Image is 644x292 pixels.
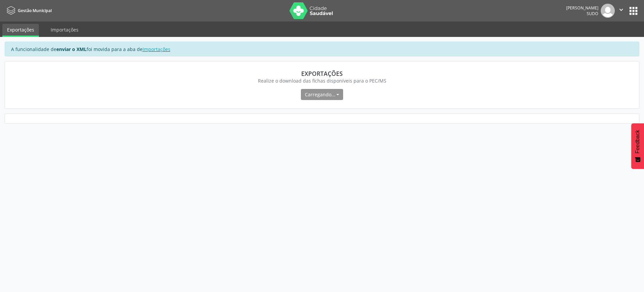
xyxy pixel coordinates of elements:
[601,4,615,18] img: img
[2,24,39,37] a: Exportações
[5,42,639,56] div: A funcionalidade de foi movida para a aba de
[618,6,625,13] i: 
[5,5,52,16] a: Gestão Municipal
[301,89,343,100] button: Carregando...
[631,123,644,169] button: Feedback - Mostrar pesquisa
[587,11,598,16] span: Sudo
[46,24,83,36] a: Importações
[14,77,630,84] div: Realize o download das fichas disponíveis para o PEC/MS
[615,4,628,18] button: 
[628,5,639,17] button: apps
[635,130,641,153] span: Feedback
[566,5,598,11] div: [PERSON_NAME]
[56,46,87,52] strong: enviar o XML
[14,70,630,77] div: Exportações
[18,8,52,13] span: Gestão Municipal
[143,46,170,52] a: Importações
